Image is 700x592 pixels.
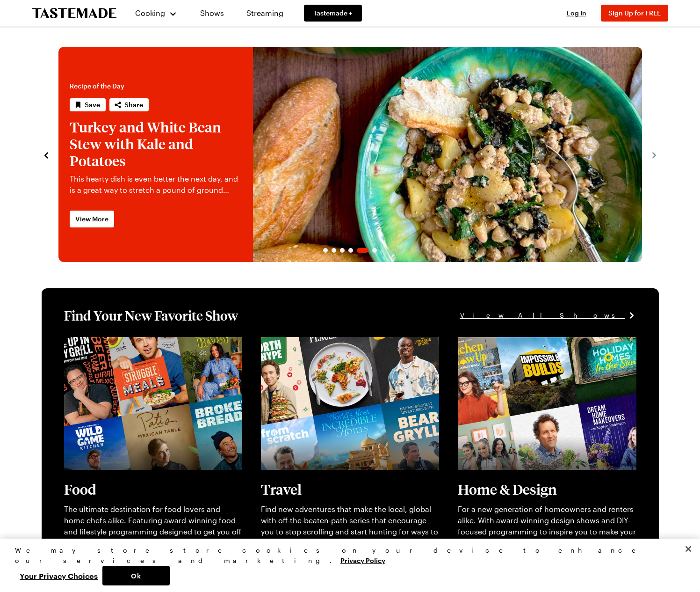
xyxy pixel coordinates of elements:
[70,98,106,111] button: Save recipe
[15,545,677,585] div: Privacy
[460,310,625,321] span: View All Shows
[15,545,677,566] div: We may store store cookies on your device to enhance our services and marketing.
[64,338,192,347] a: View full content for [object Object]
[340,555,385,564] a: More information about your privacy, opens in a new tab
[32,8,116,19] a: To Tastemade Home Page
[70,211,114,227] a: View More
[372,248,377,253] span: Go to slide 6
[261,338,389,347] a: View full content for [object Object]
[75,214,108,224] span: View More
[332,248,336,253] span: Go to slide 2
[357,248,368,253] span: Go to slide 5
[340,248,345,253] span: Go to slide 3
[85,100,100,110] span: Save
[64,307,238,324] h1: Find Your New Favorite Show
[109,98,149,111] button: Share
[15,566,102,585] button: Your Privacy Choices
[135,8,165,17] span: Cooking
[678,539,699,559] button: Close
[460,310,636,321] a: View All Shows
[601,5,668,22] button: Sign Up for FREE
[558,8,595,18] button: Log In
[323,248,328,253] span: Go to slide 1
[58,47,642,262] div: 5 / 6
[102,566,170,585] button: Ok
[348,248,353,253] span: Go to slide 4
[304,5,362,22] a: Tastemade +
[649,149,659,160] button: navigate to next item
[135,2,178,24] button: Cooking
[608,9,661,17] span: Sign Up for FREE
[124,100,143,110] span: Share
[42,149,51,160] button: navigate to previous item
[313,8,353,18] span: Tastemade +
[567,9,586,17] span: Log In
[458,338,585,347] a: View full content for [object Object]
